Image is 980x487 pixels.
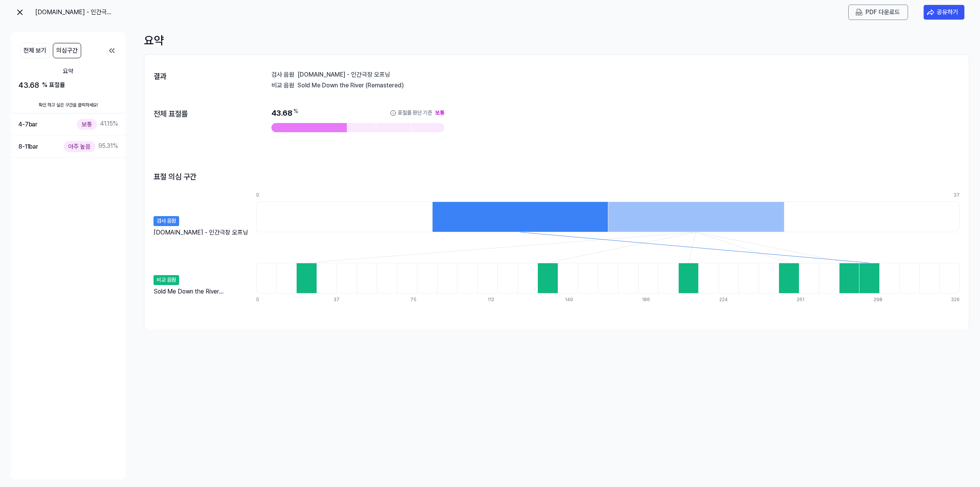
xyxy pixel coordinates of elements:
div: 224 [719,297,740,303]
div: 표절률 판단 기준 [398,109,432,117]
div: [DOMAIN_NAME] - 인간극장 오프닝 [35,8,112,17]
div: 요약 [18,67,118,76]
div: 186 [642,297,662,303]
div: 298 [874,297,894,303]
div: 261 [797,297,817,303]
div: PDF 다운로드 [866,7,900,17]
button: 공유하기 [923,5,965,20]
div: [DOMAIN_NAME] - 인간극장 오프닝 [297,70,960,78]
div: 비교 음원 [271,81,294,89]
button: 전체 보기 [20,43,50,58]
div: 검사 음원 [271,70,294,78]
div: 0 [256,297,276,303]
div: % [294,108,298,118]
div: 4-7 bar [18,120,38,130]
div: 149 [565,297,585,303]
div: Sold Me Down the River (Remastered) [297,81,960,89]
div: 43.68 [271,108,444,118]
div: 전체 표절률 [154,108,235,120]
div: 43.68 [18,79,118,91]
img: PDF Download [856,9,862,16]
div: 아주 높음 [64,141,95,152]
div: 37 [333,297,354,303]
div: 보통 [77,119,97,130]
div: 검사 음원 [154,216,179,226]
div: [DOMAIN_NAME] - 인간극장 오프닝 [154,228,248,235]
div: 요약 [144,32,969,48]
div: 확인 하고 싶은 구간을 클릭하세요! [11,97,126,113]
div: 41.15 % [77,119,118,130]
button: 요약43.68 % 표절률 [11,61,126,97]
div: Sold Me Down the River (Remastered) [154,287,248,296]
div: 75 [410,297,431,303]
div: 95.31 % [64,141,118,152]
div: 8-11 bar [18,142,38,152]
img: exit [15,8,24,17]
div: 326 [951,297,960,303]
div: 보통 [435,109,444,117]
div: 112 [488,297,508,303]
div: 공유하기 [937,7,958,17]
button: PDF 다운로드 [854,8,902,17]
div: 비교 음원 [154,275,179,285]
div: % 표절률 [42,80,65,90]
button: 의심구간 [53,43,81,58]
img: share [927,8,934,16]
h2: 표절 의심 구간 [154,171,196,183]
div: 0 [256,192,432,198]
div: 37 [954,192,960,198]
button: 표절률 판단 기준보통 [390,108,444,118]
